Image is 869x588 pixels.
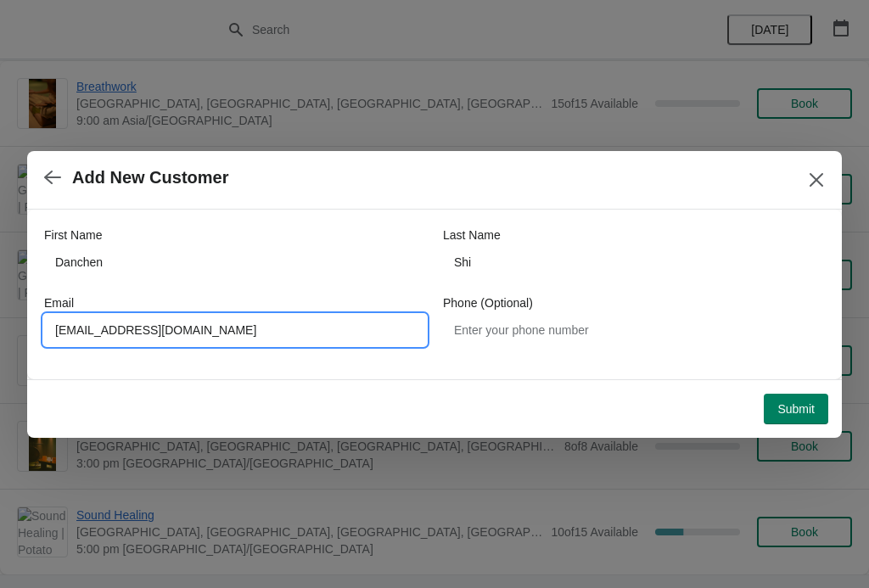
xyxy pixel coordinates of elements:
span: Submit [777,402,815,416]
label: Email [44,294,74,311]
button: Close [801,165,832,195]
input: Smith [443,247,825,277]
label: Phone (Optional) [443,294,533,311]
input: Enter your phone number [443,315,825,345]
label: First Name [44,227,102,244]
input: John [44,247,426,277]
h2: Add New Customer [72,168,228,188]
label: Last Name [443,227,501,244]
button: Submit [764,394,828,424]
input: Enter your email [44,315,426,345]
